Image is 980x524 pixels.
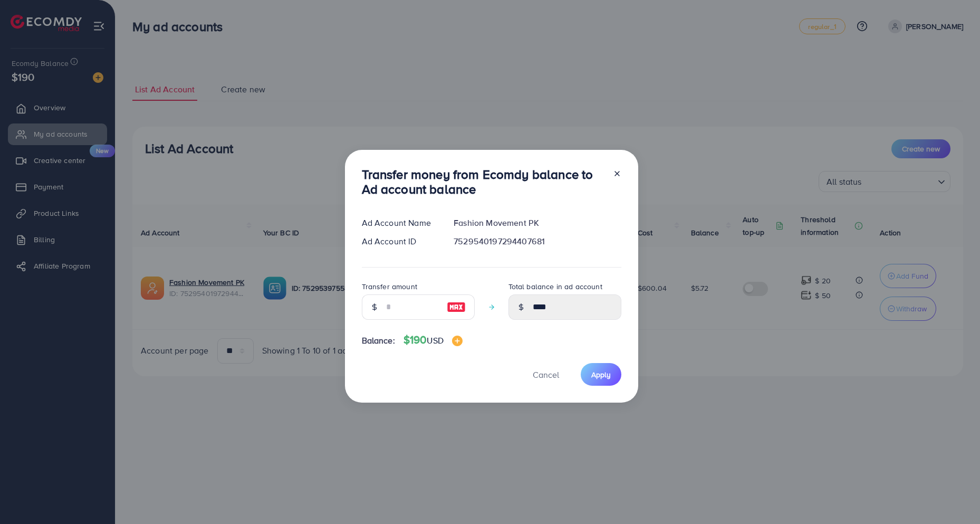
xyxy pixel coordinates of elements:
span: Balance: [362,335,395,347]
div: Ad Account ID [353,235,446,247]
div: Ad Account Name [353,217,446,229]
img: image [447,301,466,313]
button: Apply [581,363,621,386]
span: Cancel [533,369,559,380]
label: Total balance in ad account [508,281,602,292]
span: Apply [591,369,611,380]
span: USD [427,335,443,346]
div: Fashion Movement PK [445,217,629,229]
label: Transfer amount [362,281,417,292]
h4: $190 [403,334,463,347]
button: Cancel [520,363,572,386]
img: image [452,336,463,346]
h3: Transfer money from Ecomdy balance to Ad account balance [362,167,604,197]
iframe: Chat [935,477,972,516]
div: 7529540197294407681 [445,235,629,247]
